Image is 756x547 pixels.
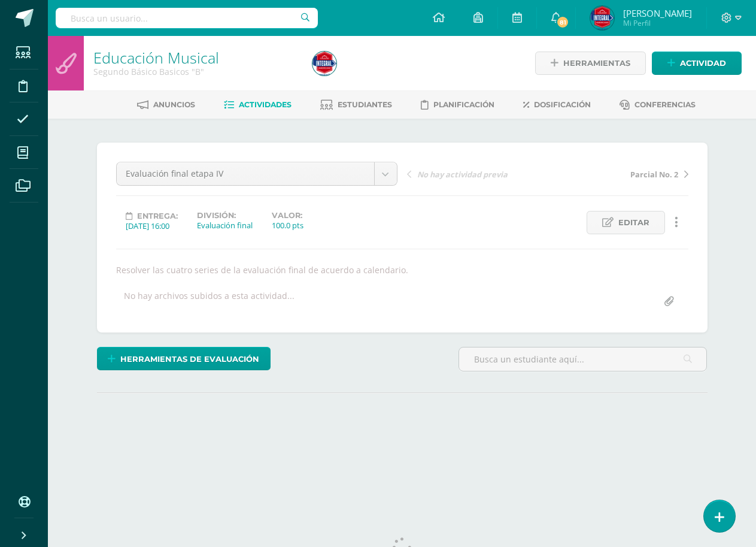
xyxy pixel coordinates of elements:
[93,47,219,68] a: Educación Musical
[312,52,336,75] img: 72ef202106059d2cf8782804515493ae.png
[623,7,692,19] span: [PERSON_NAME]
[652,52,742,75] a: Actividad
[239,100,292,109] span: Actividades
[137,211,178,220] span: Entrega:
[680,52,726,74] span: Actividad
[120,348,259,370] span: Herramientas de evaluación
[93,49,298,66] h1: Educación Musical
[197,220,253,231] div: Evaluación final
[634,100,696,109] span: Conferencias
[117,162,397,185] a: Evaluación final etapa IV
[111,264,693,276] div: Resolver las cuatro series de la evaluación final de acuerdo a calendario.
[56,8,318,28] input: Busca un usuario...
[534,100,591,109] span: Dosificación
[563,52,630,74] span: Herramientas
[459,347,707,371] input: Busca un estudiante aquí...
[320,95,392,114] a: Estudiantes
[623,18,692,28] span: Mi Perfil
[620,95,696,114] a: Conferencias
[630,169,678,180] span: Parcial No. 2
[272,211,303,220] label: Valor:
[197,211,253,220] label: División:
[523,95,591,114] a: Dosificación
[97,347,271,370] a: Herramientas de evaluación
[224,95,292,114] a: Actividades
[433,100,494,109] span: Planificación
[137,95,195,114] a: Anuncios
[618,211,649,234] span: Editar
[535,52,646,75] a: Herramientas
[421,95,494,114] a: Planificación
[338,100,392,109] span: Estudiantes
[272,220,303,231] div: 100.0 pts
[548,168,688,180] a: Parcial No. 2
[124,290,294,313] div: No hay archivos subidos a esta actividad...
[417,169,508,180] span: No hay actividad previa
[153,100,195,109] span: Anuncios
[93,66,298,77] div: Segundo Básico Basicos 'B'
[556,16,569,29] span: 81
[590,6,614,30] img: 72ef202106059d2cf8782804515493ae.png
[126,162,365,185] span: Evaluación final etapa IV
[126,220,178,231] div: [DATE] 16:00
